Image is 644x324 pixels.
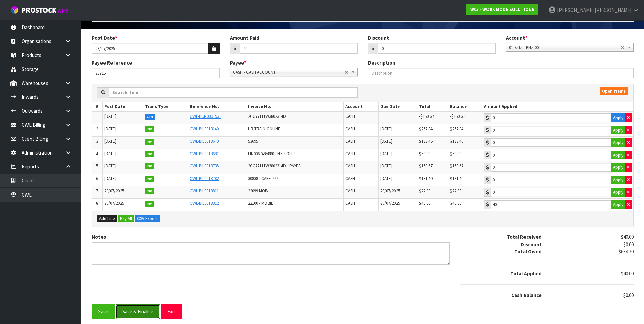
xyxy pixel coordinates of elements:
td: CASH [343,198,378,211]
span: CASH - CASH ACCOUNT [233,68,345,76]
span: $257.84 [419,126,433,132]
span: $634.70 [619,248,634,255]
input: Amount Paid [240,43,358,54]
td: 53695 [246,137,343,149]
td: 7 [92,186,103,199]
td: 1 [92,112,103,124]
td: CASH [343,124,378,137]
button: Apply [611,200,625,209]
td: [DATE] [103,161,143,174]
button: Exit [161,304,182,319]
td: 22100 - MOBIL [246,198,343,211]
td: 22099 MOBIL [246,186,343,199]
span: $40.00 [450,200,461,206]
strong: INV [145,126,154,132]
td: [DATE] [378,161,417,174]
th: # [92,102,103,112]
strong: INV [145,201,154,207]
span: $40.00 [621,270,634,277]
span: $150.67 [450,163,463,169]
strong: INV [145,151,154,157]
td: 2 [92,124,103,137]
button: Apply [611,113,625,122]
input: Description [368,68,634,78]
td: 5 [92,161,103,174]
button: Save [92,304,115,319]
td: 4 [92,149,103,161]
a: CWL-BIL0013735 [190,163,219,169]
input: Post Date [92,43,209,54]
th: Due Date [378,102,417,112]
td: [DATE] [103,112,143,124]
strong: W03 - WORK MODE SOLUTIONS [470,6,534,12]
span: $0.00 [623,292,634,299]
th: Reference No. [188,102,246,112]
td: CASH [343,137,378,149]
td: [DATE] [378,174,417,186]
button: Apply [611,126,625,135]
a: CWL-BCR0001531 [190,113,221,119]
td: CASH [343,174,378,186]
strong: Cash Balance [511,292,542,299]
strong: Total Applied [510,270,542,277]
td: [DATE] [103,137,143,149]
span: Open Items [600,87,628,95]
img: cube-alt.png [10,6,19,14]
span: [PERSON_NAME] [595,7,631,13]
strong: Total Received [507,234,542,240]
span: $40.00 [419,200,430,206]
strong: INV [145,176,154,182]
td: 30838 - CAFE 777 [246,174,343,186]
td: 29/07/2025 [378,198,417,211]
td: CASH [343,149,378,161]
label: Payee Reference [92,59,132,66]
label: Post Date [92,34,117,41]
label: Payee [230,59,246,66]
td: [DATE] [103,124,143,137]
a: CWL-BIL0013681 [190,151,219,157]
span: $133.46 [419,138,433,144]
td: [DATE] [378,137,417,149]
td: CASH [343,112,378,124]
span: ProStock [22,6,56,15]
td: HR TRAIN ONLINE [246,124,343,137]
th: Post Date [103,102,143,112]
td: [DATE] [378,124,417,137]
a: CWL-BIL0013140 [190,126,219,132]
strong: INV [145,139,154,145]
td: 6 [92,174,103,186]
button: Apply [611,163,625,172]
span: $50.00 [419,151,430,157]
th: Total [417,102,448,112]
td: [DATE] [103,174,143,186]
button: Apply [611,138,625,147]
span: $257.84 [450,126,463,132]
span: -$150.67 [419,113,434,119]
a: CWL-BIL0013812 [190,200,219,206]
td: 29/07/2025 [378,186,417,199]
td: [DATE] [378,149,417,161]
button: Apply [611,151,625,160]
label: Amount Paid [230,34,259,41]
button: Add Line [97,215,117,223]
td: 29/07/2025 [103,198,143,211]
small: WMS [58,7,68,14]
span: -$150.67 [450,113,465,119]
td: FIN0067485880 - NZ TOLLS [246,149,343,161]
th: Balance [448,102,482,112]
button: Apply [611,176,625,184]
button: Pay All [118,215,134,223]
button: Save & Finalise [116,304,160,319]
label: Description [368,59,395,66]
span: $133.46 [450,138,463,144]
input: Payee Reference [92,68,220,78]
td: [DATE] [103,149,143,161]
span: $131.40 [450,176,463,181]
label: Account [506,34,528,41]
strong: Total Owed [514,248,542,255]
a: CWL-BIL0013782 [190,176,219,181]
td: CASH [343,161,378,174]
label: Notes [92,233,106,240]
span: $150.67 [419,163,433,169]
span: 01-9515 - BNZ 00 [509,43,621,52]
